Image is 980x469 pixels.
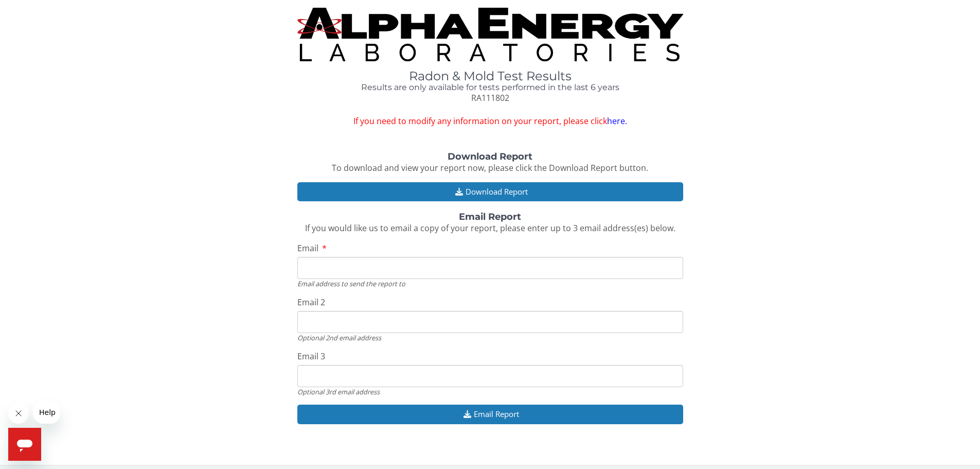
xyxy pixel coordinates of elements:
span: Email [297,242,318,254]
a: here. [607,115,627,127]
span: RA111802 [471,92,509,103]
button: Email Report [297,405,683,424]
strong: Email Report [459,211,521,222]
div: Optional 3rd email address [297,387,683,396]
div: Optional 2nd email address [297,333,683,342]
span: If you need to modify any information on your report, please click [297,115,683,127]
span: If you would like us to email a copy of your report, please enter up to 3 email address(es) below. [305,222,675,234]
div: Email address to send the report to [297,279,683,288]
iframe: Message from company [33,401,60,424]
h1: Radon & Mold Test Results [297,70,683,83]
img: TightCrop.jpg [297,8,683,61]
button: Download Report [297,182,683,201]
iframe: Button to launch messaging window [8,428,41,461]
h4: Results are only available for tests performed in the last 6 years [297,83,683,92]
span: Email 2 [297,297,325,308]
span: Email 3 [297,351,325,362]
strong: Download Report [448,151,532,162]
span: To download and view your report now, please click the Download Report button. [332,162,648,173]
iframe: Close message [8,403,29,424]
